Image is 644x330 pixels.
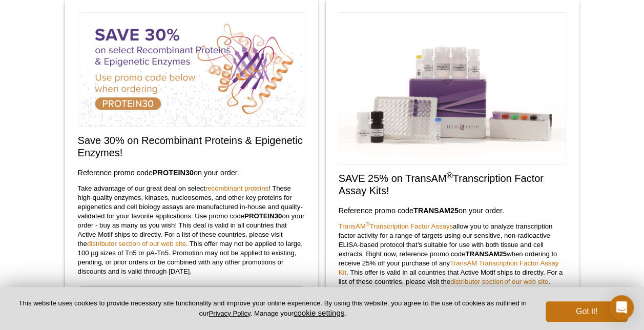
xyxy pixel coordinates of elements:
button: cookie settings [294,308,344,317]
p: allow you to analyze transcription factor activity for a range of targets using our sensitive, no... [339,222,566,314]
a: TransAM Transcription Factor Assay Kit [339,259,559,276]
strong: PROTEIN30 [153,169,194,177]
strong: TRANSAM25 [465,250,507,258]
strong: PROTEIN30 [244,212,282,220]
img: Save on Recombinant Proteins and Enzymes [78,12,305,127]
h3: Reference promo code on your order. [78,167,305,179]
h2: Save 30% on Recombinant Proteins & Epigenetic Enzymes! [78,134,305,159]
button: Got it! [546,301,628,322]
a: TransAM®Transcription Factor Assays [339,222,453,230]
a: distributor section of our web site [450,278,548,285]
img: Save on TransAM [339,12,566,164]
h2: SAVE 25% on TransAM Transcription Factor Assay Kits! [339,172,566,197]
strong: TRANSAM25 [413,207,459,215]
a: Privacy Policy [209,310,250,317]
div: Open Intercom Messenger [609,295,634,320]
sup: ® [366,220,370,226]
sup: ® [446,170,452,180]
p: This website uses cookies to provide necessary site functionality and improve your online experie... [16,299,529,318]
h3: Reference promo code on your order. [339,204,566,217]
a: distributor section of our web site [87,240,186,247]
p: Take advantage of our great deal on select ! These high-quality enzymes, kinases, nucleosomes, an... [78,184,305,276]
a: recombinant proteins [205,184,268,192]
